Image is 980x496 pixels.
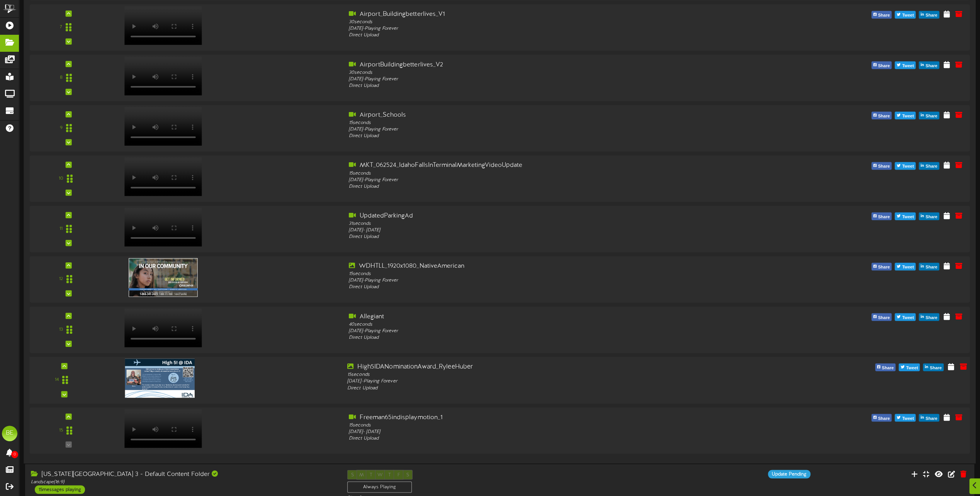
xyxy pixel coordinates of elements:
[31,470,336,479] div: [US_STATE][GEOGRAPHIC_DATA] 3 - Default Content Folder
[876,213,892,221] span: Share
[2,426,17,441] div: BE
[895,61,915,69] button: Tweet
[349,19,729,25] div: 30 seconds
[900,263,915,272] span: Tweet
[895,212,915,220] button: Tweet
[871,162,892,170] button: Share
[871,112,892,119] button: Share
[876,313,892,322] span: Share
[349,177,729,183] div: [DATE] - Playing Forever
[871,212,892,220] button: Share
[349,76,729,82] div: [DATE] - Playing Forever
[349,119,729,126] div: 15 seconds
[871,11,892,19] button: Share
[871,61,892,69] button: Share
[876,414,892,423] span: Share
[349,170,729,177] div: 15 seconds
[349,428,729,435] div: [DATE] - [DATE]
[919,414,939,421] button: Share
[59,276,63,282] div: 12
[347,481,412,493] div: Always Playing
[60,75,63,81] div: 8
[349,271,729,277] div: 15 seconds
[59,427,63,433] div: 15
[928,364,943,372] span: Share
[349,321,729,328] div: 40 seconds
[349,82,729,89] div: Direct Upload
[59,326,63,333] div: 13
[349,25,729,32] div: [DATE] - Playing Forever
[900,213,915,221] span: Tweet
[924,11,939,20] span: Share
[876,61,892,70] span: Share
[347,378,731,384] div: [DATE] - Playing Forever
[60,125,63,131] div: 9
[349,234,729,240] div: Direct Upload
[895,162,915,170] button: Tweet
[349,413,729,422] div: Freeman65indisplaymotion_1
[349,133,729,139] div: Direct Upload
[924,313,939,322] span: Share
[875,363,895,371] button: Share
[349,60,729,69] div: AirportBuildingbetterlives_V2
[919,11,939,19] button: Share
[876,112,892,121] span: Share
[349,334,729,341] div: Direct Upload
[129,258,197,297] img: d94b8ba9-551b-4256-baeb-56daeb52a8bc.jpg
[900,414,915,423] span: Tweet
[919,162,939,170] button: Share
[349,32,729,39] div: Direct Upload
[905,364,920,372] span: Tweet
[895,313,915,321] button: Tweet
[349,227,729,233] div: [DATE] - [DATE]
[349,312,729,321] div: Allegiant
[919,212,939,220] button: Share
[59,175,63,182] div: 10
[59,226,63,232] div: 11
[871,414,892,421] button: Share
[349,328,729,334] div: [DATE] - Playing Forever
[919,263,939,270] button: Share
[349,110,729,119] div: Airport_Schools
[924,213,939,221] span: Share
[895,414,915,421] button: Tweet
[347,385,731,391] div: Direct Upload
[35,485,85,494] div: 15 messages playing
[919,313,939,321] button: Share
[347,362,731,371] div: High5IDANominationAward_RyleeHuber
[924,162,939,171] span: Share
[349,211,729,220] div: UpdatedParkingAd
[31,479,336,485] div: Landscape ( 16:9 )
[349,161,729,170] div: MKT_062524_IdahoFallsInTerminalMarketingVideoUpdate
[768,470,810,478] div: Update Pending
[924,414,939,423] span: Share
[900,313,915,322] span: Tweet
[924,61,939,70] span: Share
[349,183,729,190] div: Direct Upload
[919,112,939,119] button: Share
[900,162,915,171] span: Tweet
[900,112,915,121] span: Tweet
[55,377,59,383] div: 14
[876,162,892,171] span: Share
[924,263,939,272] span: Share
[871,263,892,270] button: Share
[895,11,915,19] button: Tweet
[899,363,920,371] button: Tweet
[349,422,729,428] div: 15 seconds
[895,112,915,119] button: Tweet
[349,220,729,227] div: 31 seconds
[895,263,915,270] button: Tweet
[919,61,939,69] button: Share
[349,284,729,290] div: Direct Upload
[880,364,895,372] span: Share
[349,69,729,76] div: 30 seconds
[347,371,731,378] div: 15 seconds
[349,435,729,442] div: Direct Upload
[876,263,892,272] span: Share
[924,112,939,121] span: Share
[900,61,915,70] span: Tweet
[349,277,729,284] div: [DATE] - Playing Forever
[349,10,729,19] div: Airport_Buildingbetterlives_V1
[349,262,729,271] div: WDHTLL_1920x1080_NativeAmerican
